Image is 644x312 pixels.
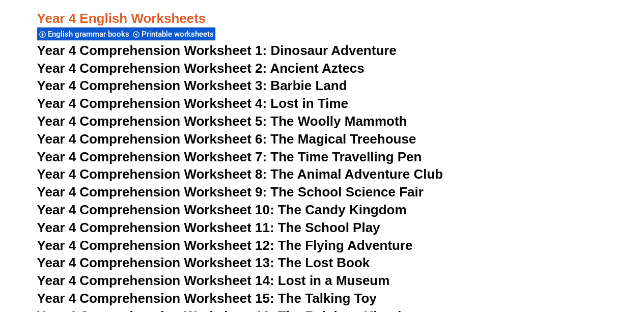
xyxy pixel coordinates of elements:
a: Year 4 Comprehension Worksheet 3: Barbie Land [37,78,347,93]
a: Year 4 Comprehension Worksheet 2: Ancient Aztecs [37,61,365,76]
span: English grammar books [48,30,132,39]
a: Year 4 Comprehension Worksheet 6: The Magical Treehouse [37,131,416,147]
a: Year 4 Comprehension Worksheet 11: The School Play [37,220,380,235]
span: Printable worksheets [142,30,217,39]
a: Year 4 Comprehension Worksheet 10: The Candy Kingdom [37,202,407,217]
a: Year 4 Comprehension Worksheet 15: The Talking Toy [37,291,377,306]
a: Year 4 Comprehension Worksheet 13: The Lost Book [37,255,370,270]
a: Year 4 Comprehension Worksheet 14: Lost in a Museum [37,273,390,288]
span: Year 4 Comprehension Worksheet 1: [37,43,267,58]
a: Year 4 Comprehension Worksheet 8: The Animal Adventure Club [37,166,443,182]
div: English grammar books [37,27,131,41]
span: Dinosaur Adventure [270,43,396,58]
a: Year 4 Comprehension Worksheet 4: Lost in Time [37,96,348,111]
a: Year 4 Comprehension Worksheet 12: The Flying Adventure [37,238,413,253]
div: Printable worksheets [131,27,215,41]
a: Year 4 Comprehension Worksheet 5: The Woolly Mammoth [37,114,407,129]
a: Year 4 Comprehension Worksheet 7: The Time Travelling Pen [37,149,422,164]
iframe: Chat Widget [474,197,644,312]
a: Year 4 Comprehension Worksheet 1: Dinosaur Adventure [37,43,397,58]
a: Year 4 Comprehension Worksheet 9: The School Science Fair [37,184,424,200]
